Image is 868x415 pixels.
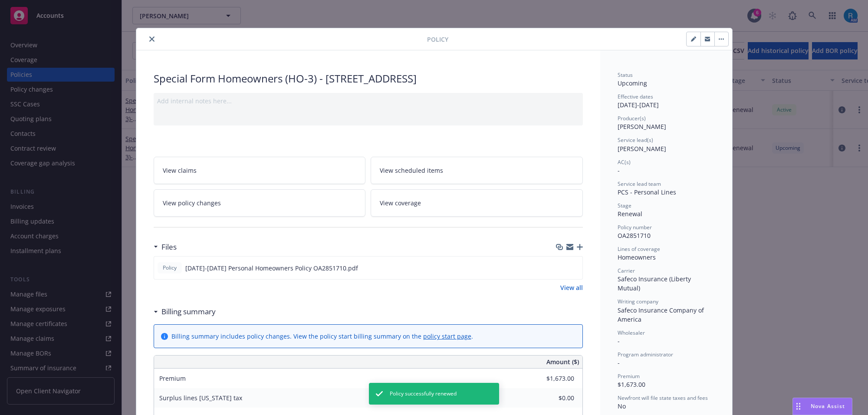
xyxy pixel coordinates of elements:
div: Billing summary includes policy changes. View the policy start billing summary on the . [171,332,473,341]
div: Files [154,241,177,253]
span: $1,673.00 [618,380,645,389]
span: Service lead team [618,180,661,188]
span: View claims [163,166,197,175]
span: Homeowners [618,253,656,261]
span: Service lead(s) [618,136,653,144]
span: OA2851710 [618,231,651,240]
h3: Billing summary [161,306,216,317]
span: Policy [161,264,178,272]
span: Safeco Insurance (Liberty Mutual) [618,275,693,292]
div: Special Form Homeowners (HO-3) - [STREET_ADDRESS] [154,71,583,86]
div: Billing summary [154,306,216,317]
span: Newfront will file state taxes and fees [618,394,708,402]
span: Stage [618,202,631,209]
span: AC(s) [618,158,631,166]
a: View claims [154,157,366,184]
input: 0.00 [523,392,579,405]
span: Upcoming [618,79,647,87]
span: PCS - Personal Lines [618,188,676,196]
span: Producer(s) [618,115,646,122]
div: [DATE] - [DATE] [618,93,715,109]
h3: Files [161,241,177,253]
span: Effective dates [618,93,653,100]
span: Policy successfully renewed [390,390,457,398]
span: Carrier [618,267,635,274]
span: View scheduled items [380,166,443,175]
span: Safeco Insurance Company of America [618,306,706,323]
button: preview file [571,263,579,273]
input: 0.00 [523,372,579,385]
span: Lines of coverage [618,245,660,253]
span: - [618,337,620,345]
span: [DATE]-[DATE] Personal Homeowners Policy OA2851710.pdf [185,263,358,273]
span: Writing company [618,298,658,305]
div: Add internal notes here... [157,96,579,105]
span: Wholesaler [618,329,645,336]
a: View coverage [371,189,583,217]
span: Status [618,71,633,79]
span: No [618,402,626,410]
span: Premium [618,372,640,380]
button: download file [557,263,564,273]
span: Amount ($) [546,357,579,366]
button: Nova Assist [792,398,852,415]
span: [PERSON_NAME] [618,122,666,131]
span: View policy changes [163,198,221,207]
a: View policy changes [154,189,366,217]
a: View all [560,283,583,292]
span: Policy number [618,224,652,231]
span: Premium [159,374,186,382]
div: Drag to move [793,398,804,415]
span: Surplus lines [US_STATE] tax [159,394,242,402]
span: - [618,359,620,367]
span: Nova Assist [811,402,845,410]
a: policy start page [423,332,471,340]
span: View coverage [380,198,421,207]
span: - [618,166,620,175]
a: View scheduled items [371,157,583,184]
span: Policy [427,35,448,44]
span: Renewal [618,210,642,218]
span: Program administrator [618,351,673,358]
span: [PERSON_NAME] [618,145,666,153]
button: close [147,34,157,44]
